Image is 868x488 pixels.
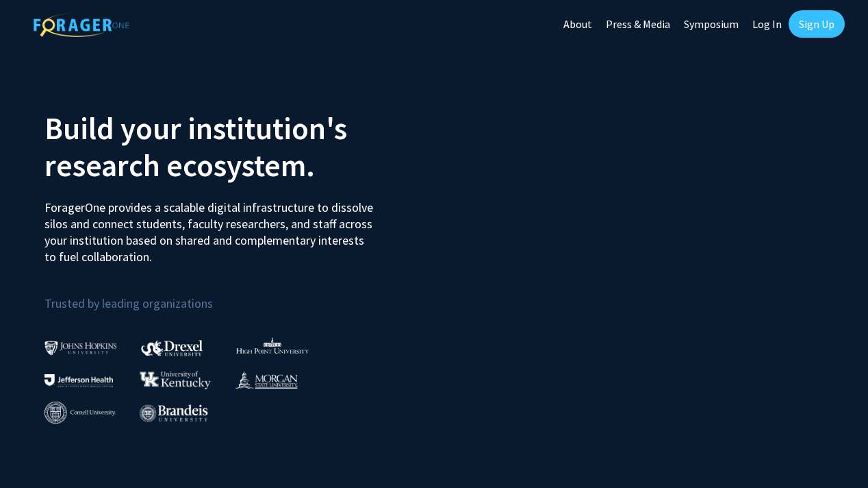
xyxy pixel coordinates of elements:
img: University of Kentucky [140,371,211,389]
img: ForagerOne Logo [34,13,129,37]
img: Brandeis University [140,404,208,422]
img: Drexel University [141,340,203,356]
img: Johns Hopkins University [44,341,117,355]
p: ForagerOne provides a scalable digital infrastructure to dissolve silos and connect students, fac... [44,189,379,265]
img: High Point University [236,337,309,354]
img: Cornell University [44,402,116,424]
img: Morgan State University [235,371,298,389]
h2: Build your institution's research ecosystem. [44,110,424,184]
a: Sign Up [789,10,845,38]
p: Trusted by leading organizations [44,276,424,314]
img: Thomas Jefferson University [44,374,113,387]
